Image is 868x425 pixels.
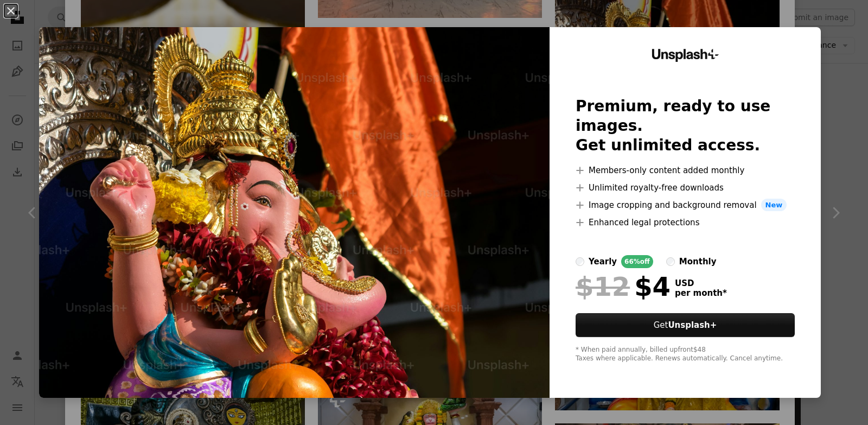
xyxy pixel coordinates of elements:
[675,288,727,298] span: per month *
[576,272,671,301] div: $4
[621,255,653,268] div: 66% off
[576,164,795,177] li: Members-only content added monthly
[668,320,717,330] strong: Unsplash+
[576,257,584,266] input: yearly66%off
[666,257,675,266] input: monthly
[576,346,795,363] div: * When paid annually, billed upfront $48 Taxes where applicable. Renews automatically. Cancel any...
[576,272,630,301] span: $12
[675,278,727,288] span: USD
[576,181,795,194] li: Unlimited royalty-free downloads
[679,255,717,268] div: monthly
[576,216,795,229] li: Enhanced legal protections
[761,199,787,212] span: New
[576,313,795,337] button: GetUnsplash+
[589,255,617,268] div: yearly
[576,97,795,155] h2: Premium, ready to use images. Get unlimited access.
[576,199,795,212] li: Image cropping and background removal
